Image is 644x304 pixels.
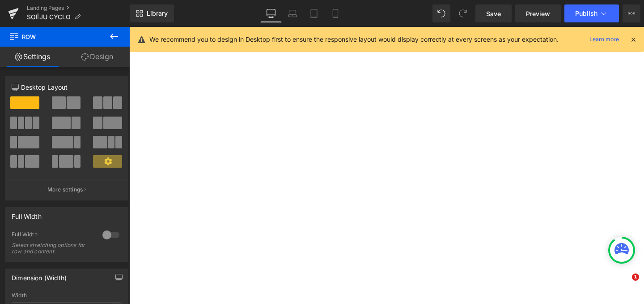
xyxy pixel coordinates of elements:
[27,4,130,12] a: Landing Pages
[5,179,128,200] button: More settings
[564,4,619,22] button: Publish
[12,292,122,299] div: Width
[432,4,450,22] button: Undo
[614,274,635,295] iframe: Intercom live chat
[65,47,130,67] a: Design
[12,231,93,240] div: Full Width
[147,9,168,17] span: Library
[12,83,122,92] p: Desktop Layout
[130,4,174,22] a: New Library
[12,269,67,282] div: Dimension (Width)
[454,4,472,22] button: Redo
[586,34,623,45] a: Learn more
[12,242,92,255] div: Select stretching options for row and content.
[623,4,640,22] button: More
[149,35,559,44] p: We recommend you to design in Desktop first to ensure the responsive layout would display correct...
[575,10,597,17] span: Publish
[325,4,346,22] a: Mobile
[12,208,42,220] div: Full Width
[282,4,303,22] a: Laptop
[632,274,639,281] span: 1
[526,9,550,18] span: Preview
[260,4,282,22] a: Desktop
[486,9,501,18] span: Save
[303,4,325,22] a: Tablet
[27,13,71,21] span: SOÉJU CYCLO
[47,186,83,194] p: More settings
[515,4,561,22] a: Preview
[9,27,98,47] span: Row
